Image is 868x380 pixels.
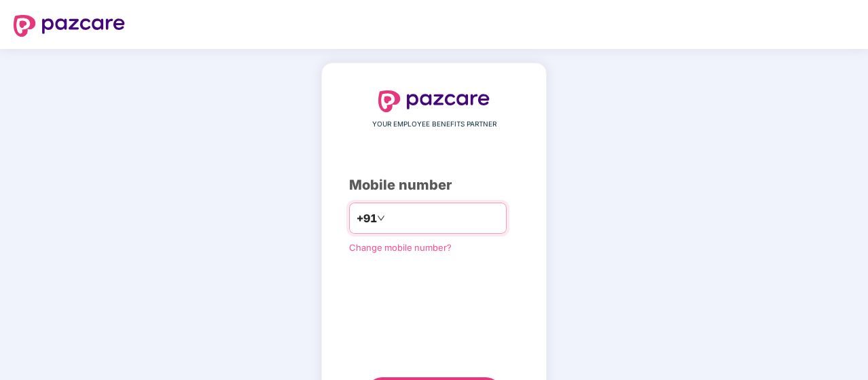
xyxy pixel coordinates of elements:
span: YOUR EMPLOYEE BENEFITS PARTNER [372,119,496,130]
a: Change mobile number? [349,242,452,253]
img: logo [14,15,125,37]
img: logo [378,90,490,112]
div: Mobile number [349,175,519,196]
span: down [377,214,385,222]
span: +91 [357,210,377,227]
